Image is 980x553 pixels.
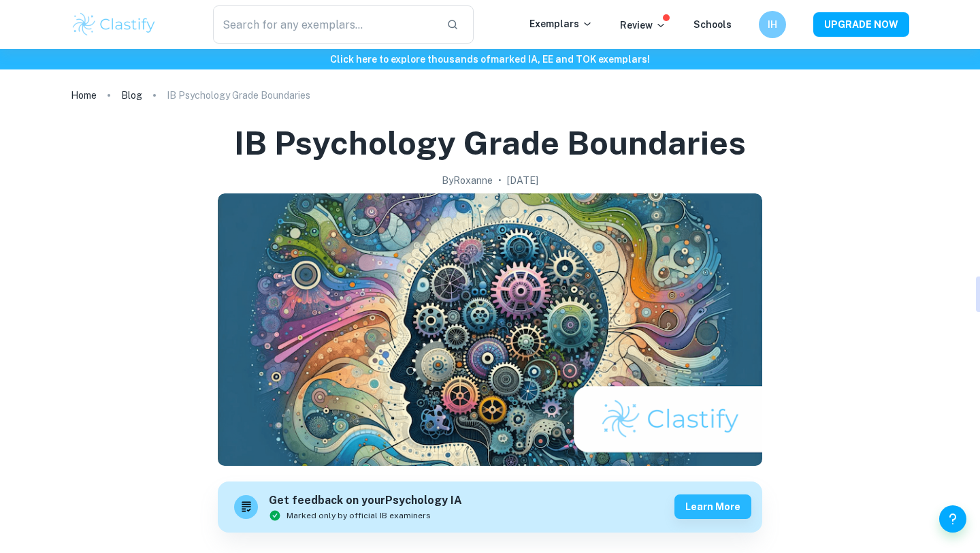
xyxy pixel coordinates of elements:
[620,18,666,33] p: Review
[213,5,436,44] input: Search for any exemplars...
[765,17,781,32] h6: IH
[442,173,493,188] h2: By Roxanne
[529,16,593,31] p: Exemplars
[674,494,751,519] button: Learn more
[287,509,431,522] span: Marked only by official IB examiners
[813,12,909,37] button: UPGRADE NOW
[218,481,762,533] a: Get feedback on yourPsychology IAMarked only by official IB examinersLearn more
[498,173,502,188] p: •
[3,52,977,67] h6: Click here to explore thousands of marked IA, EE and TOK exemplars !
[71,11,157,38] img: Clastify logo
[218,193,762,466] img: IB Psychology Grade Boundaries cover image
[693,19,732,30] a: Schools
[759,11,786,38] button: IH
[234,121,746,165] h1: IB Psychology Grade Boundaries
[71,86,97,105] a: Home
[939,505,966,533] button: Help and Feedback
[121,86,142,105] a: Blog
[269,492,462,509] h6: Get feedback on your Psychology IA
[167,88,310,103] p: IB Psychology Grade Boundaries
[507,173,538,188] h2: [DATE]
